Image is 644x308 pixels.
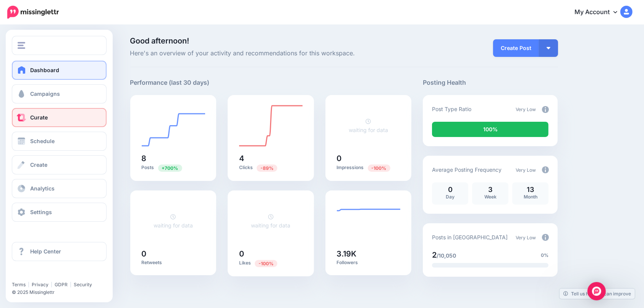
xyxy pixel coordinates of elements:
[257,164,277,172] span: Previous period: 37
[30,209,52,215] span: Settings
[51,282,52,287] span: |
[437,252,456,259] span: /10,050
[432,250,437,260] span: 2
[130,48,412,58] span: Here's an overview of your activity and recommendations for this workspace.
[12,242,107,261] a: Help Center
[516,167,536,173] span: Very Low
[560,289,635,299] a: Tell us how we can improve
[30,114,48,121] span: Curate
[484,194,497,200] span: Week
[547,47,550,49] img: arrow-down-white.png
[251,213,290,229] a: waiting for data
[30,67,59,73] span: Dashboard
[12,203,107,222] a: Settings
[130,36,189,45] span: Good afternoon!
[30,90,60,97] span: Campaigns
[158,164,182,172] span: Previous period: 1
[337,260,400,266] p: Followers
[446,194,455,200] span: Day
[541,252,549,259] span: 0%
[476,186,505,193] p: 3
[12,61,107,80] a: Dashboard
[436,186,464,193] p: 0
[12,179,107,198] a: Analytics
[587,282,606,300] div: Open Intercom Messenger
[349,118,388,133] a: waiting for data
[12,132,107,151] a: Schedule
[12,289,111,296] li: © 2025 Missinglettr
[432,233,508,242] p: Posts in [GEOGRAPHIC_DATA]
[516,186,545,193] p: 13
[255,260,277,267] span: Previous period: 2
[516,235,536,240] span: Very Low
[74,282,92,287] a: Security
[542,234,549,241] img: info-circle-grey.png
[30,161,47,168] span: Create
[30,185,55,192] span: Analytics
[142,260,205,266] p: Retweets
[28,282,29,287] span: |
[30,138,55,144] span: Schedule
[142,155,205,162] h5: 8
[432,165,502,174] p: Average Posting Frequency
[55,282,68,287] a: GDPR
[516,106,536,112] span: Very Low
[18,42,25,49] img: menu.png
[239,250,303,258] h5: 0
[239,164,303,171] p: Clicks
[70,282,71,287] span: |
[12,282,26,287] a: Terms
[12,155,107,174] a: Create
[432,122,549,137] div: 100% of your posts in the last 30 days were manually created (i.e. were not from Drip Campaigns o...
[30,248,61,255] span: Help Center
[542,166,549,173] img: info-circle-grey.png
[130,78,210,87] h5: Performance (last 30 days)
[567,3,633,22] a: My Account
[12,108,107,127] a: Curate
[154,213,193,229] a: waiting for data
[524,194,537,200] span: Month
[368,164,390,172] span: Previous period: 84
[337,155,400,162] h5: 0
[142,250,205,258] h5: 0
[432,105,471,113] p: Post Type Ratio
[337,164,400,171] p: Impressions
[32,282,49,287] a: Privacy
[142,164,205,171] p: Posts
[337,250,400,258] h5: 3.19K
[239,260,303,267] p: Likes
[493,39,539,57] a: Create Post
[423,78,558,87] h5: Posting Health
[7,6,59,19] img: Missinglettr
[542,106,549,113] img: info-circle-grey.png
[12,271,70,278] iframe: Twitter Follow Button
[239,155,303,162] h5: 4
[12,84,107,103] a: Campaigns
